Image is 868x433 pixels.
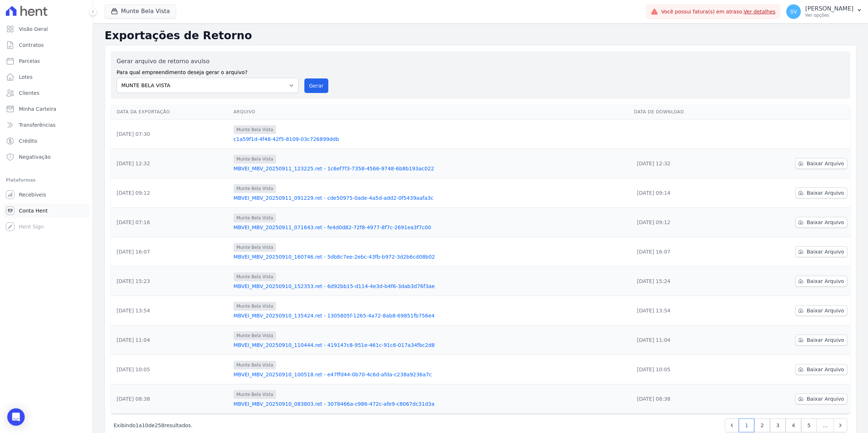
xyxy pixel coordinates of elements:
[3,134,90,148] a: Crédito
[795,246,847,257] a: Baixar Arquivo
[234,184,276,193] span: Munte Bela Vista
[234,253,628,260] a: MBVEI_MBV_20250910_160746.ret - 5db8c7ee-2ebc-43fb-b972-3d2b6cd08b02
[807,278,844,285] span: Baixar Arquivo
[234,194,628,202] a: MBVEI_MBV_20250911_091229.ret - cde50975-0ade-4a5d-add2-0f5439aafa3c
[805,12,853,18] p: Ver opções
[631,267,739,296] td: [DATE] 15:24
[142,422,149,428] span: 10
[3,187,90,202] a: Recebíveis
[105,29,856,42] h2: Exportações de Retorno
[807,160,844,167] span: Baixar Arquivo
[7,408,25,426] div: Open Intercom Messenger
[795,276,847,287] a: Baixar Arquivo
[631,105,739,120] th: Data de Download
[795,335,847,345] a: Baixar Arquivo
[780,1,868,22] button: SV [PERSON_NAME] Ver opções
[19,207,48,214] span: Conta Hent
[19,89,39,97] span: Clientes
[807,248,844,255] span: Baixar Arquivo
[3,203,90,218] a: Conta Hent
[155,422,165,428] span: 258
[114,422,192,429] p: Exibindo a de resultados.
[3,150,90,164] a: Negativação
[744,9,776,15] a: Ver detalhes
[3,102,90,116] a: Minha Carteira
[833,418,847,432] a: Next
[19,25,48,33] span: Visão Geral
[661,8,775,16] span: Você possui fatura(s) em atraso.
[807,307,844,314] span: Baixar Arquivo
[111,296,231,325] td: [DATE] 13:54
[19,121,56,129] span: Transferências
[234,400,628,408] a: MBVEI_MBV_20250910_083803.ret - 3078466a-c986-472c-afe9-c8067dc31d3a
[111,149,231,178] td: [DATE] 12:32
[304,78,328,93] button: Gerar
[234,243,276,252] span: Munte Bela Vista
[807,395,844,402] span: Baixar Arquivo
[631,178,739,208] td: [DATE] 09:14
[234,331,276,340] span: Munte Bela Vista
[234,283,628,290] a: MBVEI_MBV_20250910_152353.ret - 6d92bb15-d114-4e3d-b4f6-3dab3d76f3ae
[816,418,834,432] span: …
[6,176,87,185] div: Plataformas
[234,165,628,172] a: MBVEI_MBV_20250911_123225.ret - 1c6ef7f3-7358-4566-9748-6b8b193ac022
[117,57,299,66] label: Gerar arquivo de retorno avulso
[234,135,628,143] a: c1a59f1d-4f48-42f5-8109-03c726899ddb
[111,105,231,120] th: Data da Exportação
[805,5,853,12] p: [PERSON_NAME]
[231,105,631,120] th: Arquivo
[807,336,844,344] span: Baixar Arquivo
[19,153,51,161] span: Negativação
[111,267,231,296] td: [DATE] 15:23
[3,86,90,100] a: Clientes
[631,208,739,237] td: [DATE] 09:12
[795,217,847,228] a: Baixar Arquivo
[770,418,786,432] a: 3
[111,178,231,208] td: [DATE] 09:12
[807,189,844,197] span: Baixar Arquivo
[234,341,628,349] a: MBVEI_MBV_20250910_110444.ret - 419147c8-951e-461c-91c6-017a34fbc2d8
[3,118,90,132] a: Transferências
[117,66,299,76] label: Para qual empreendimento deseja gerar o arquivo?
[631,237,739,267] td: [DATE] 16:07
[631,149,739,178] td: [DATE] 12:32
[234,302,276,311] span: Munte Bela Vista
[19,137,37,145] span: Crédito
[234,214,276,222] span: Munte Bela Vista
[111,384,231,414] td: [DATE] 08:38
[234,155,276,163] span: Munte Bela Vista
[19,191,46,198] span: Recebíveis
[795,305,847,316] a: Baixar Arquivo
[19,57,40,65] span: Parcelas
[234,312,628,319] a: MBVEI_MBV_20250910_135424.ret - 1305805f-1265-4a72-8ab8-69851fb756e4
[807,219,844,226] span: Baixar Arquivo
[111,237,231,267] td: [DATE] 16:07
[3,54,90,68] a: Parcelas
[795,158,847,169] a: Baixar Arquivo
[234,272,276,281] span: Munte Bela Vista
[19,73,33,81] span: Lotes
[3,22,90,36] a: Visão Geral
[19,41,44,49] span: Contratos
[234,390,276,399] span: Munte Bela Vista
[105,4,176,18] button: Munte Bela Vista
[631,325,739,355] td: [DATE] 11:04
[631,384,739,414] td: [DATE] 08:38
[234,371,628,378] a: MBVEI_MBV_20250910_100518.ret - e47ffd44-0b70-4c6d-afda-c238a9236a7c
[807,366,844,373] span: Baixar Arquivo
[725,418,739,432] a: Previous
[790,9,797,14] span: SV
[739,418,754,432] a: 1
[631,296,739,325] td: [DATE] 13:54
[795,364,847,375] a: Baixar Arquivo
[111,208,231,237] td: [DATE] 07:16
[234,224,628,231] a: MBVEI_MBV_20250911_071643.ret - fe4d0d82-72f8-4977-8f7c-2691ea3f7c00
[111,355,231,384] td: [DATE] 10:05
[234,361,276,369] span: Munte Bela Vista
[801,418,817,432] a: 5
[135,422,139,428] span: 1
[19,105,56,113] span: Minha Carteira
[3,70,90,84] a: Lotes
[631,355,739,384] td: [DATE] 10:05
[234,125,276,134] span: Munte Bela Vista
